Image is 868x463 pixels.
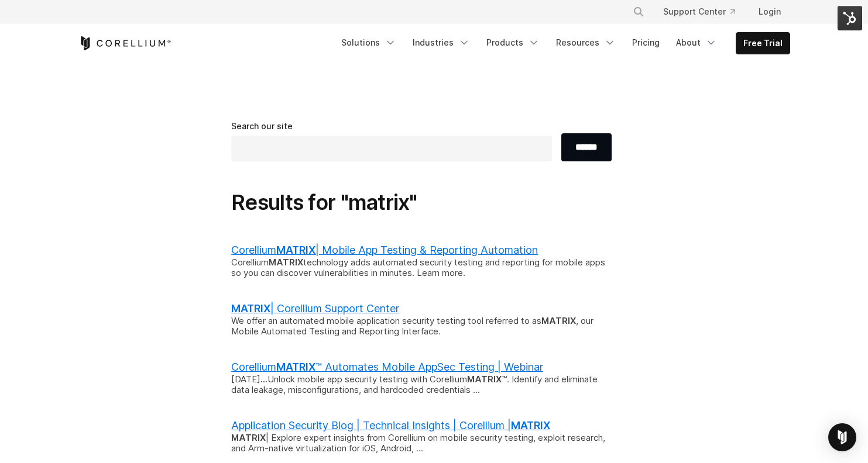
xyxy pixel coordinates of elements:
div: Navigation Menu [334,32,790,54]
a: CorelliumMATRIX™ Automates Mobile AppSec Testing | Webinar [231,361,543,373]
div: Open Intercom Messenger [828,423,856,451]
a: Free Trial [736,33,790,54]
a: Pricing [625,32,667,53]
button: Search [628,1,649,22]
a: Login [749,1,790,22]
b: MATRIX [276,244,315,256]
a: Products [479,32,547,53]
b: MATRIX [269,257,303,268]
b: MATRIX [231,432,266,443]
a: Solutions [334,32,403,53]
b: MATRIX [541,315,576,326]
a: Corellium Home [78,36,171,50]
img: HubSpot Tools Menu Toggle [838,6,862,30]
a: About [669,32,724,53]
a: Application Security Blog | Technical Insights | Corellium |MATRIX [231,419,550,431]
b: ... [260,374,267,385]
div: | Explore expert insights from Corellium on mobile security testing, exploit research, and Arm-na... [231,433,612,455]
div: [DATE] Unlock mobile app security testing with Corellium ™. Identify and eliminate data leakage, ... [231,374,612,396]
a: MATRIX| Corellium Support Center [231,302,399,315]
a: Support Center [654,1,745,22]
span: Search our site [231,121,293,131]
div: We offer an automated mobile application security testing tool referred to as , our Mobile Automa... [231,316,612,338]
b: MATRIX [467,374,502,385]
div: Corellium technology adds automated security testing and reporting for mobile apps so you can dis... [231,257,612,279]
h1: Results for "matrix" [231,189,637,216]
b: MATRIX [231,302,270,315]
b: MATRIX [511,419,550,431]
a: CorelliumMATRIX| Mobile App Testing & Reporting Automation [231,244,538,256]
b: MATRIX [276,361,315,373]
a: Industries [406,32,477,53]
a: Resources [549,32,623,53]
div: Navigation Menu [619,1,790,22]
